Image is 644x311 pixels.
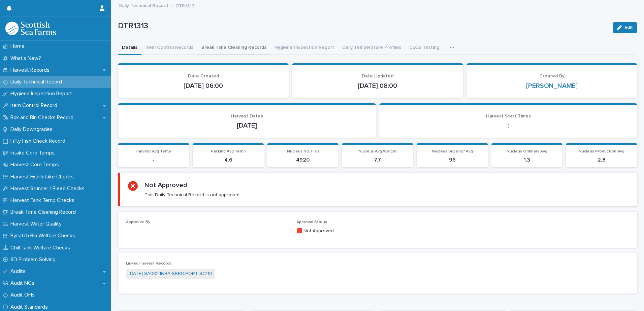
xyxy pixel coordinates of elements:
span: Date Updated [362,74,393,78]
span: Harvest Avg Temp [136,149,171,153]
p: Intake Core Temps [8,150,60,156]
span: Harvest Start Times [486,114,531,118]
p: Harvest Tank Temp Checks [8,197,80,204]
p: Audit OFIs [8,292,40,298]
p: 4.6 [197,157,260,163]
a: [PERSON_NAME] [526,82,578,90]
p: 1.3 [495,157,559,163]
p: Hygiene Inspection Report [8,91,77,97]
p: [DATE] 08:00 [300,82,455,90]
span: Approval Status [296,220,327,224]
span: Nucleus Avg Weight [358,149,397,153]
button: Daily Temperature Profiles [338,41,405,55]
p: 2.8 [570,157,633,163]
p: Home [8,43,30,49]
p: DTR1313 [118,21,607,31]
p: 96 [421,157,484,163]
p: Audit Standards [8,304,53,310]
p: Harvest Core Temps [8,162,64,168]
span: Date Created [188,74,219,78]
p: 7.7 [346,157,409,163]
p: Daily Technical Record [8,79,67,85]
p: This Daily Technical Record is not approved [144,192,239,198]
span: Edit [624,25,633,30]
p: Chill Tank Welfare Checks [8,245,75,251]
p: Harvest Records [8,67,55,73]
p: Harvest Water Quality [8,221,67,227]
p: Break Time Cleaning Record [8,209,81,215]
p: Item Control Record [8,102,63,109]
p: 4920 [271,157,334,163]
span: Created By [539,74,565,78]
span: Linked Harvest Records [126,262,171,266]
span: Approved By [126,220,150,224]
a: [DATE] SA082 INBA-SBRD/PORT SC110 [129,270,212,277]
p: Harvest Fish Intake Checks [8,174,79,180]
p: Harvest Stunner / Bleed Checks [8,185,90,192]
button: Break Time Cleaning Records [197,41,270,55]
button: Item Control Records [141,41,197,55]
button: Edit [613,22,637,33]
button: Details [118,41,141,55]
p: Fifty Fish Check Record [8,138,71,144]
p: [DATE] [126,122,368,130]
p: Audit NCs [8,280,40,286]
span: Nucleus Production Avg [579,149,624,153]
h2: Not Approved [144,181,187,189]
p: Bycatch Bin Welfare Checks [8,233,80,239]
button: Hygiene Inspection Report [270,41,338,55]
p: 🟥 Not Approved [296,228,459,235]
button: CLO2 Testing [405,41,443,55]
p: Box and Bin Checks Record [8,114,79,121]
p: What's New? [8,55,46,62]
p: - [122,157,185,163]
span: Nucleus Ordinary Avg [507,149,547,153]
p: Audits [8,268,31,275]
p: Daily Downgrades [8,126,58,133]
a: Daily Technical Record [119,1,168,9]
p: [DATE] 06:00 [126,82,281,90]
p: DTR1313 [175,2,194,9]
span: Nucleus Superior Avg [432,149,473,153]
span: Nucleus No. Fish [287,149,319,153]
img: mMrefqRFQpe26GRNOUkG [5,22,56,35]
p: 8D Problem Solving [8,256,61,263]
span: Packing Avg Temp [211,149,246,153]
span: Harvest Dates [231,114,263,118]
p: : [387,122,629,130]
p: - [126,228,288,235]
